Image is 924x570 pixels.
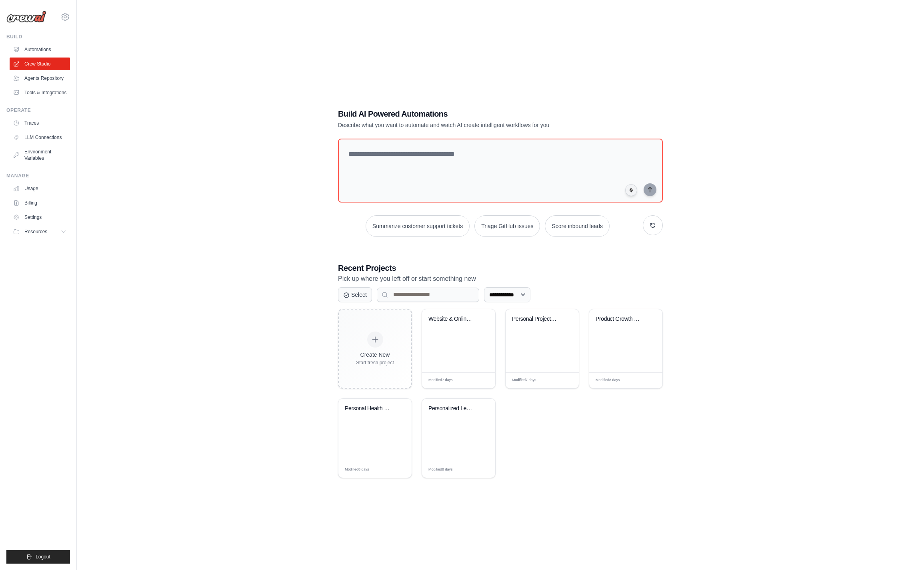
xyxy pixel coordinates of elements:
[545,215,610,237] button: Score inbound leads
[6,550,70,564] button: Logout
[6,173,70,179] div: Manage
[24,228,47,235] span: Resources
[10,58,70,70] a: Crew Studio
[338,121,607,129] p: Describe what you want to automate and watch AI create intelligent workflows for you
[10,86,70,99] a: Tools & Integrations
[10,117,70,129] a: Traces
[512,316,560,323] div: Personal Project Management Assistant
[338,262,663,274] h3: Recent Projects
[643,215,663,235] button: Get new suggestions
[338,287,372,302] button: Select
[10,225,70,238] button: Resources
[356,351,394,359] div: Create New
[10,43,70,56] a: Automations
[10,131,70,144] a: LLM Connections
[356,359,394,366] div: Start fresh project
[476,377,483,383] span: Edit
[560,377,567,383] span: Edit
[6,11,46,23] img: Logo
[428,316,477,323] div: Website & Online Presence Audit Team
[393,467,400,473] span: Edit
[338,108,607,119] h1: Build AI Powered Automations
[10,145,70,165] a: Environment Variables
[512,377,536,383] span: Modified 7 days
[10,211,70,224] a: Settings
[345,405,393,412] div: Personal Health & Fitness Tracker
[428,377,453,383] span: Modified 7 days
[366,215,470,237] button: Summarize customer support tickets
[476,467,483,473] span: Edit
[338,274,663,284] p: Pick up where you left off or start something new
[10,182,70,195] a: Usage
[428,405,477,412] div: Personalized Learning Management System
[10,72,70,85] a: Agents Repository
[428,467,453,473] span: Modified 8 days
[6,107,70,113] div: Operate
[625,184,637,196] button: Click to speak your automation idea
[644,377,650,383] span: Edit
[345,467,369,473] span: Modified 8 days
[474,215,540,237] button: Triage GitHub issues
[596,377,620,383] span: Modified 8 days
[6,34,70,40] div: Build
[36,554,50,560] span: Logout
[596,316,644,323] div: Product Growth Team Automation
[10,197,70,209] a: Billing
